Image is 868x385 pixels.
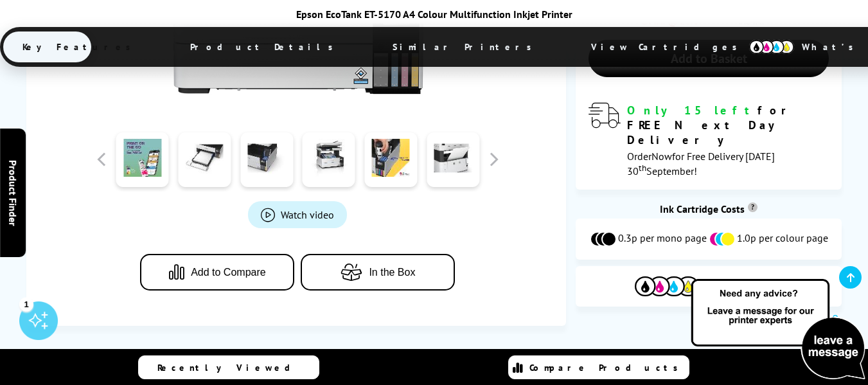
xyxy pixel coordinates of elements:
div: 1 [19,297,33,311]
img: cmyk-icon.svg [749,40,794,54]
span: Recently Viewed [157,362,303,373]
a: Compare Products [508,355,689,379]
span: Product Finder [6,159,19,226]
span: Order for Free Delivery [DATE] 30 September! [627,150,775,177]
span: Key Features [3,31,157,62]
span: View Cartridges [572,30,768,64]
button: Add to Compare [140,254,294,291]
span: Watch video [281,208,334,221]
span: Now [651,150,672,163]
span: 1.0p per colour page [737,231,828,247]
button: View Cartridges [585,276,832,297]
div: for FREE Next Day Delivery [627,103,829,147]
div: Ink Cartridge Costs [576,202,842,215]
a: Product_All_Videos [248,201,347,228]
sup: Cost per page [748,202,757,212]
span: Product Details [171,31,359,62]
div: modal_delivery [589,103,829,177]
span: Similar Printers [373,31,558,62]
span: Only 15 left [627,103,757,118]
span: In the Box [369,267,415,278]
sup: th [639,162,646,174]
img: Open Live Chat window [688,277,868,382]
button: In the Box [301,254,455,291]
span: Compare Products [529,362,685,373]
a: Recently Viewed [138,355,319,379]
span: Add to Compare [191,267,266,278]
img: Cartridges [635,276,699,296]
span: 0.3p per mono page [618,231,707,247]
